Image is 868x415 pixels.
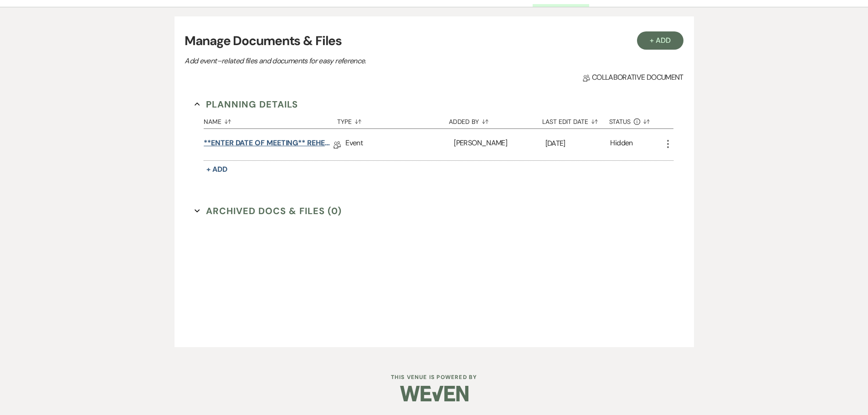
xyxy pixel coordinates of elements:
[609,118,631,125] span: Status
[204,138,334,152] a: **ENTER DATE OF MEETING** REHEARSAL BRUNCH Details
[185,55,503,67] p: Add event–related files and documents for easy reference.
[185,31,683,51] h3: Manage Documents & Files
[449,111,542,128] button: Added By
[542,111,609,128] button: Last Edit Date
[454,129,545,160] div: [PERSON_NAME]
[610,138,632,152] div: Hidden
[206,164,227,174] span: + Add
[545,138,611,149] p: [DATE]
[204,111,337,128] button: Name
[195,204,342,218] button: Archived Docs & Files (0)
[195,97,298,111] button: Planning Details
[204,163,230,176] button: + Add
[345,129,454,160] div: Event
[637,31,683,50] button: + Add
[583,72,683,83] span: Collaborative document
[400,378,468,410] img: Weven Logo
[609,111,663,128] button: Status
[337,111,448,128] button: Type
